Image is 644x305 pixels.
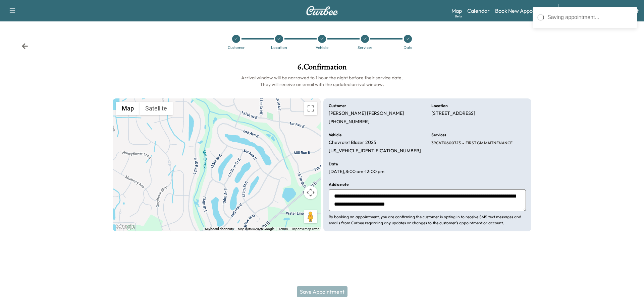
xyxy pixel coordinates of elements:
img: Curbee Logo [306,6,338,15]
span: 39CVZ0600723 [431,140,461,146]
span: - [461,140,464,146]
button: Drag Pegman onto the map to open Street View [304,210,317,223]
h6: Arrival window will be narrowed to 1 hour the night before their service date. They will receive ... [113,74,531,88]
div: Vehicle [316,46,328,50]
img: Google [114,223,137,231]
a: MapBeta [451,7,462,15]
h6: Vehicle [329,133,341,137]
div: Saving appointment... [547,13,633,21]
p: By booking an appointment, you are confirming the customer is opting in to receive SMS text messa... [329,214,526,226]
p: [DATE] , 8:00 am - 12:00 pm [329,169,384,175]
h6: Add a note [329,182,348,186]
a: Calendar [467,7,490,15]
p: Chevrolet Blazer 2025 [329,140,376,146]
div: Back [21,43,28,50]
p: [PHONE_NUMBER] [329,119,370,125]
div: Services [358,46,372,50]
h6: Location [431,104,448,108]
div: Beta [455,14,462,19]
a: Report a map error [292,227,319,231]
button: Toggle fullscreen view [304,102,317,115]
h6: Services [431,133,446,137]
p: [STREET_ADDRESS] [431,110,475,117]
p: [PERSON_NAME] [PERSON_NAME] [329,110,404,117]
button: Show satellite imagery [140,102,173,115]
button: Show street map [116,102,140,115]
a: Book New Appointment [495,7,552,15]
h6: Customer [329,104,346,108]
span: Map data ©2025 Google [238,227,274,231]
button: Map camera controls [304,186,317,199]
span: FIRST GM MAITNENANCE [464,140,513,146]
a: Open this area in Google Maps (opens a new window) [114,223,137,231]
a: Terms (opens in new tab) [278,227,288,231]
h6: Date [329,162,338,166]
p: [US_VEHICLE_IDENTIFICATION_NUMBER] [329,148,421,154]
div: Location [271,46,287,50]
div: Date [404,46,412,50]
h1: 6 . Confirmation [113,63,531,74]
button: Keyboard shortcuts [205,227,234,231]
div: Customer [228,46,245,50]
